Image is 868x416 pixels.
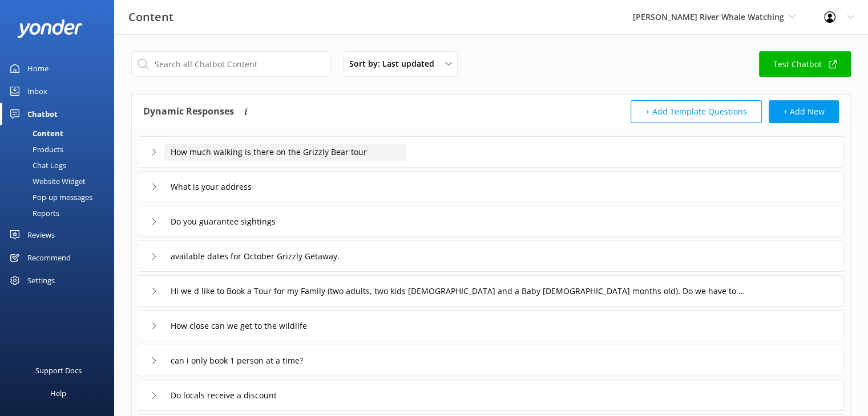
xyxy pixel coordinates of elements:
img: yonder-white-logo.png [17,19,83,38]
span: Sort by: Last updated [349,58,441,70]
div: Inbox [27,80,47,103]
a: Chat Logs [7,157,114,173]
div: Support Docs [35,359,82,382]
div: Chat Logs [7,157,66,173]
div: Recommend [27,246,71,269]
div: Settings [27,269,55,292]
div: Content [7,125,63,141]
a: Pop-up messages [7,189,114,205]
a: Website Widget [7,173,114,189]
div: Pop-up messages [7,189,92,205]
h4: Dynamic Responses [143,100,234,123]
a: Reports [7,205,114,221]
input: Search all Chatbot Content [131,51,331,77]
div: Chatbot [27,103,58,125]
div: Products [7,141,63,157]
div: Home [27,57,49,80]
a: Content [7,125,114,141]
button: + Add New [769,100,839,123]
a: Products [7,141,114,157]
div: Reviews [27,223,55,246]
div: Reports [7,205,59,221]
button: + Add Template Questions [631,100,762,123]
h3: Content [128,8,173,26]
div: Help [50,382,66,405]
div: Website Widget [7,173,86,189]
a: Test Chatbot [759,51,851,77]
span: [PERSON_NAME] River Whale Watching [633,11,784,22]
